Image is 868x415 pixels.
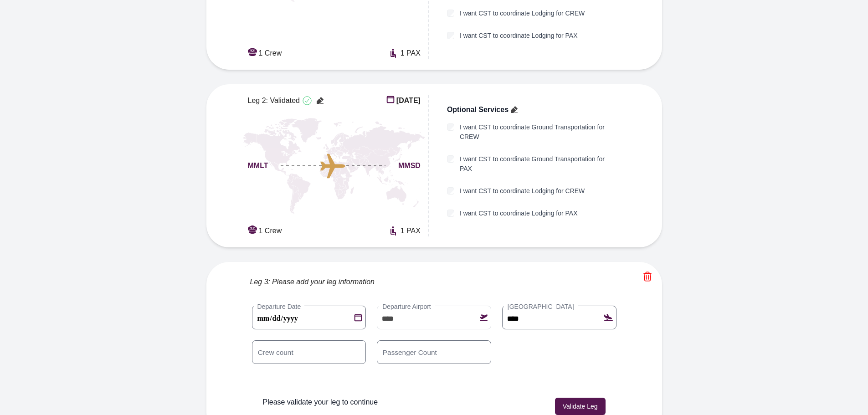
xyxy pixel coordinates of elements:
span: 1 Crew [259,225,282,236]
span: Leg 3: [250,277,270,287]
span: Leg 2: Validated [248,95,300,106]
label: Departure Airport [379,302,435,311]
label: [GEOGRAPHIC_DATA] [504,302,578,311]
span: Please add your leg information [272,277,375,287]
span: MMLT [248,160,268,171]
span: [DATE] [396,95,421,106]
label: Crew count [254,347,297,357]
label: I want CST to coordinate Ground Transportation for PAX [460,154,619,174]
span: 1 PAX [401,48,421,59]
span: 1 Crew [259,48,282,59]
label: Departure Date [254,302,305,311]
label: I want CST to coordinate Lodging for CREW [460,186,585,196]
label: I want CST to coordinate Ground Transportation for CREW [460,123,619,142]
label: Passenger Count [379,347,441,357]
label: I want CST to coordinate Lodging for PAX [460,31,578,41]
span: Optional Services [447,104,508,115]
label: I want CST to coordinate Lodging for CREW [460,9,585,18]
span: 1 PAX [401,225,421,236]
button: Validate Leg [555,398,606,415]
span: MMSD [398,160,421,171]
p: Please validate your leg to continue [263,397,378,408]
label: I want CST to coordinate Lodging for PAX [460,209,578,218]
